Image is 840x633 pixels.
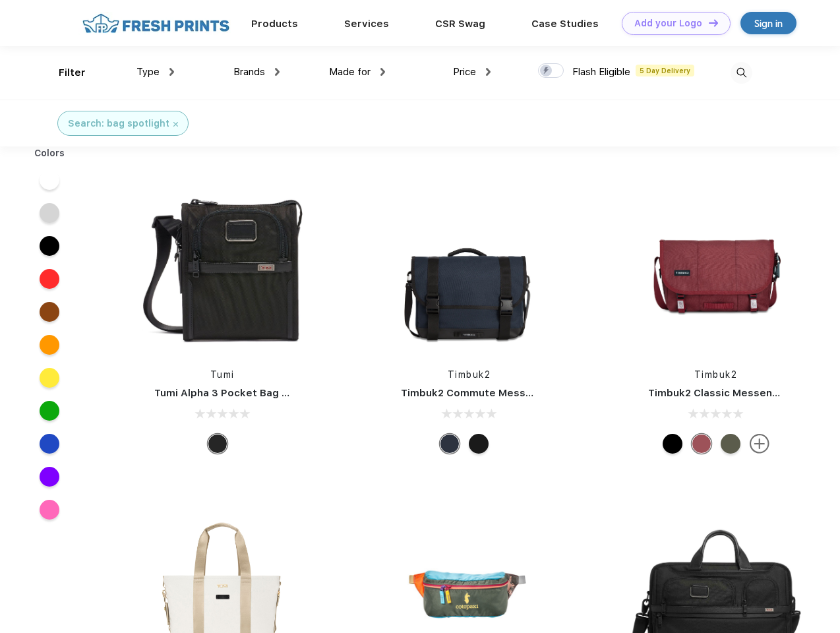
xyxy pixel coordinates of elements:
a: Timbuk2 [448,369,491,380]
a: Timbuk2 [694,369,738,380]
div: Eco Black [663,434,682,454]
span: Brands [233,66,265,78]
img: dropdown.png [169,68,174,76]
a: Timbuk2 Classic Messenger Bag [648,387,812,399]
div: Eco Black [469,434,489,454]
img: func=resize&h=266 [628,179,804,355]
img: more.svg [750,434,769,454]
div: Eco Nautical [440,434,460,454]
img: dropdown.png [275,68,280,76]
div: Eco Collegiate Red [692,434,711,454]
span: Made for [329,66,371,78]
a: Products [251,18,298,30]
span: Flash Eligible [572,66,630,78]
span: Price [453,66,476,78]
div: Filter [59,65,86,80]
img: filter_cancel.svg [173,122,178,127]
img: dropdown.png [380,68,385,76]
img: fo%20logo%202.webp [78,12,233,35]
a: Tumi Alpha 3 Pocket Bag Small [154,387,309,399]
img: desktop_search.svg [731,62,752,84]
div: Sign in [754,16,783,31]
img: func=resize&h=266 [381,179,556,355]
span: Type [136,66,160,78]
div: Add your Logo [634,18,702,29]
a: Tumi [210,369,235,380]
img: DT [709,19,718,26]
div: Search: bag spotlight [68,117,169,131]
span: 5 Day Delivery [636,65,694,76]
div: Colors [24,146,75,160]
div: Black [208,434,227,454]
a: Sign in [740,12,796,34]
img: dropdown.png [486,68,491,76]
a: Timbuk2 Commute Messenger Bag [401,387,578,399]
div: Eco Army [721,434,740,454]
img: func=resize&h=266 [135,179,310,355]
